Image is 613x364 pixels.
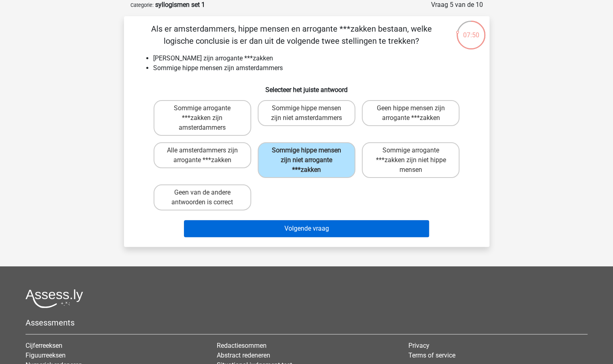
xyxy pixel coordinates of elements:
[217,342,267,349] a: Redactiesommen
[154,142,251,168] label: Alle amsterdammers zijn arrogante ***zakken
[258,142,355,178] label: Sommige hippe mensen zijn niet arrogante ***zakken
[26,351,66,359] a: Figuurreeksen
[153,63,476,73] li: Sommige hippe mensen zijn amsterdammers
[155,1,205,9] strong: syllogismen set 1
[26,342,62,349] a: Cijferreeksen
[26,318,587,328] h5: Assessments
[408,351,455,359] a: Terms of service
[130,2,154,8] small: Categorie:
[153,54,476,63] li: [PERSON_NAME] zijn arrogante ***zakken
[456,20,486,40] div: 07:50
[137,79,476,94] h6: Selecteer het juiste antwoord
[26,289,83,308] img: Assessly logo
[154,100,251,136] label: Sommige arrogante ***zakken zijn amsterdammers
[184,220,429,237] button: Volgende vraag
[362,100,459,126] label: Geen hippe mensen zijn arrogante ***zakken
[408,342,429,349] a: Privacy
[217,351,270,359] a: Abstract redeneren
[362,142,459,178] label: Sommige arrogante ***zakken zijn niet hippe mensen
[154,184,251,210] label: Geen van de andere antwoorden is correct
[258,100,355,126] label: Sommige hippe mensen zijn niet amsterdammers
[137,23,446,47] p: Als er amsterdammers, hippe mensen en arrogante ***zakken bestaan, welke logische conclusie is er...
